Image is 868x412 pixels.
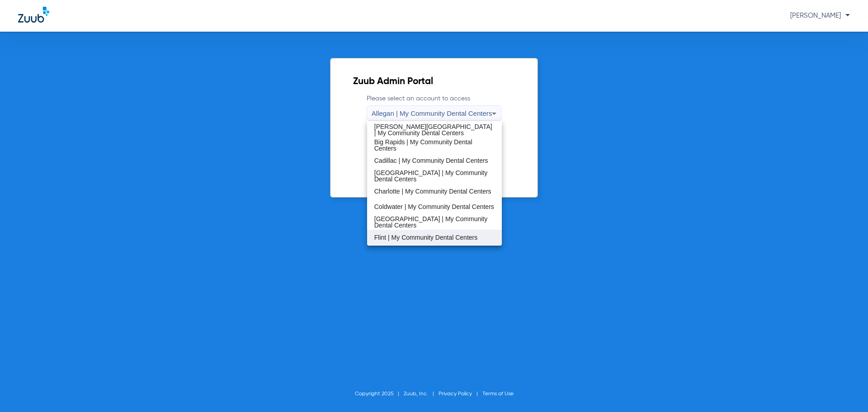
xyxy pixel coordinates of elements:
span: Flint | My Community Dental Centers [374,234,477,241]
span: [PERSON_NAME][GEOGRAPHIC_DATA] | My Community Dental Centers [374,123,495,136]
span: [GEOGRAPHIC_DATA] | My Community Dental Centers [374,170,495,182]
span: Big Rapids | My Community Dental Centers [374,139,495,152]
span: Charlotte | My Community Dental Centers [374,188,491,194]
span: Cadillac | My Community Dental Centers [374,157,488,164]
span: Coldwater | My Community Dental Centers [374,204,494,210]
span: [GEOGRAPHIC_DATA] | My Community Dental Centers [374,216,495,228]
